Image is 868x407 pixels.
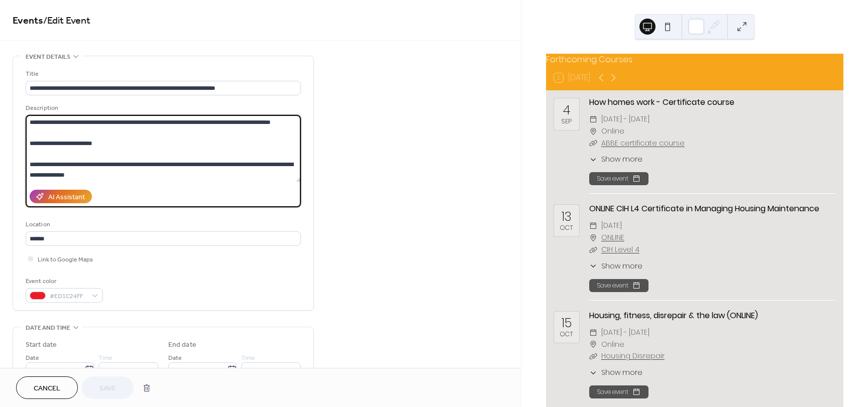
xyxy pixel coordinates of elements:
[589,279,648,292] button: Save event
[601,125,624,138] span: Online
[241,353,255,363] span: Time
[589,327,597,339] div: ​
[34,383,60,394] span: Cancel
[589,138,597,150] div: ​
[589,367,642,378] button: ​Show more
[26,276,101,287] div: Event color
[589,154,642,165] button: ​Show more
[601,244,639,254] a: CIH Level 4
[563,104,570,116] div: 4
[589,367,597,378] div: ​
[589,385,648,398] button: Save event
[560,225,573,231] div: Oct
[589,350,597,362] div: ​
[589,203,819,214] a: ONLINE CIH L4 Certificate in Managing Housing Maintenance
[98,353,113,363] span: Time
[168,353,182,363] span: Date
[546,54,843,66] div: Forthcoming Courses
[601,367,642,378] span: Show more
[589,310,758,321] a: Housing, fitness, disrepair & the law (ONLINE)
[589,261,597,272] div: ​
[589,220,597,232] div: ​
[562,118,572,125] div: Sep
[601,232,624,244] a: ONLINE
[589,244,597,256] div: ​
[601,339,624,351] span: Online
[589,154,597,165] div: ​
[48,192,85,203] div: AI Assistant
[43,11,90,31] span: / Edit Event
[26,219,299,230] div: Location
[601,113,649,125] span: [DATE] - [DATE]
[562,317,572,329] div: 15
[26,353,39,363] span: Date
[589,113,597,125] div: ​
[589,232,597,244] div: ​
[589,172,648,185] button: Save event
[601,154,642,165] span: Show more
[589,125,597,138] div: ​
[16,376,78,399] button: Cancel
[26,323,70,333] span: Date and time
[26,52,70,62] span: Event details
[26,103,299,113] div: Description
[38,254,93,265] span: Link to Google Maps
[562,210,572,223] div: 13
[13,11,43,31] a: Events
[601,261,642,272] span: Show more
[50,291,87,302] span: #ED1C24FF
[168,340,196,350] div: End date
[560,331,573,338] div: Oct
[601,220,622,232] span: [DATE]
[26,340,57,350] div: Start date
[589,96,734,108] a: How homes work - Certificate course
[601,327,649,339] span: [DATE] - [DATE]
[26,69,299,79] div: Title
[589,261,642,272] button: ​Show more
[601,351,665,361] a: Housing Disrepair
[601,138,685,148] a: ABBE certificate course
[589,339,597,351] div: ​
[30,190,92,203] button: AI Assistant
